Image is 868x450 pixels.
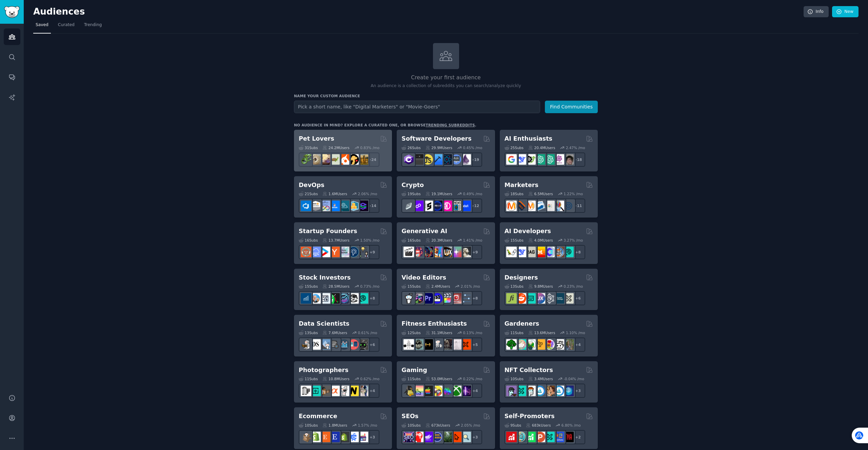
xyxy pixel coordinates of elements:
img: dalle2 [413,247,423,257]
img: datasets [348,339,359,350]
img: AnalogCommunity [320,386,330,396]
img: AskComputerScience [451,154,461,165]
div: -0.04 % /mo [564,376,584,381]
div: 6.5M Users [528,191,553,196]
img: ValueInvesting [310,293,321,304]
img: LangChain [506,247,517,257]
h2: Designers [505,273,538,282]
div: 683k Users [526,423,551,428]
div: 3.27 % /mo [564,238,583,243]
div: No audience in mind? Explore a curated one, or browse . [294,123,476,127]
div: 11 Sub s [299,376,318,381]
img: UXDesign [535,293,545,304]
img: herpetology [301,154,311,165]
img: Docker_DevOps [320,201,330,211]
img: PlatformEngineers [358,201,368,211]
div: 0.13 % /mo [463,330,482,335]
div: + 5 [468,337,482,352]
img: succulents [516,339,526,350]
div: 2.01 % /mo [461,284,480,289]
img: chatgpt_promptDesign [535,154,545,165]
img: selfpromotion [525,432,536,442]
img: Etsy [320,432,330,442]
h2: AI Developers [505,227,551,236]
img: typography [506,293,517,304]
div: 1.50 % /mo [360,238,379,243]
div: 10.8M Users [322,376,349,381]
div: 2.4M Users [426,284,450,289]
img: linux_gaming [403,386,414,396]
div: + 11 [571,199,585,213]
div: + 3 [365,430,379,444]
div: + 19 [468,152,482,167]
div: 13 Sub s [505,284,524,289]
img: editors [413,293,423,304]
img: seogrowth [422,432,433,442]
img: web3 [432,201,442,211]
img: leopardgeckos [320,154,330,165]
img: FluxAI [441,247,452,257]
img: Rag [525,247,536,257]
img: GYM [403,339,414,350]
img: SEO_cases [432,432,442,442]
h3: Name your custom audience [294,94,598,98]
div: + 8 [468,291,482,305]
img: AItoolsCatalog [525,154,536,165]
img: ecommerce_growth [358,432,368,442]
img: EntrepreneurRideAlong [301,247,311,257]
img: OpenseaMarket [554,386,564,396]
img: GamerPals [432,386,442,396]
div: + 14 [365,199,379,213]
div: 13.7M Users [322,238,349,243]
div: 31 Sub s [299,145,318,150]
div: 24.2M Users [322,145,349,150]
div: 28.5M Users [322,284,349,289]
img: platformengineering [339,201,349,211]
img: PetAdvice [348,154,359,165]
div: + 4 [571,337,585,352]
img: CozyGamers [413,386,423,396]
div: 13 Sub s [299,330,318,335]
img: llmops [554,247,564,257]
h2: Startup Founders [299,227,357,236]
img: GoogleGeminiAI [506,154,517,165]
img: Local_SEO [441,432,452,442]
img: SonyAlpha [329,386,340,396]
div: 20.3M Users [426,238,452,243]
img: Entrepreneurship [348,247,359,257]
div: 0.83 % /mo [360,145,379,150]
img: AppIdeas [516,432,526,442]
img: CryptoNews [451,201,461,211]
div: 1.6M Users [322,191,347,196]
h2: NFT Collectors [505,366,553,374]
div: 0.73 % /mo [360,284,379,289]
h2: Pet Lovers [299,135,334,143]
a: Saved [33,20,51,34]
h2: Gaming [401,366,427,374]
div: + 9 [468,245,482,259]
img: XboxGamers [451,386,461,396]
span: Trending [84,22,102,28]
div: 0.45 % /mo [463,145,482,150]
div: 15 Sub s [299,284,318,289]
div: 16 Sub s [299,238,318,243]
img: OnlineMarketing [563,201,574,211]
h2: Generative AI [401,227,447,236]
img: UX_Design [563,293,574,304]
img: logodesign [516,293,526,304]
img: OpenSourceAI [544,247,555,257]
img: fitness30plus [441,339,452,350]
img: DeepSeek [516,247,526,257]
div: 0.62 % /mo [360,376,379,381]
div: 20.4M Users [528,145,555,150]
a: Trending [82,20,104,34]
img: OpenAIDev [554,154,564,165]
img: DreamBooth [460,247,471,257]
img: ecommercemarketing [348,432,359,442]
h2: SEOs [401,412,418,421]
img: starryai [451,247,461,257]
span: Curated [58,22,75,28]
img: TechSEO [413,432,423,442]
div: 4.0M Users [528,238,553,243]
div: + 12 [468,199,482,213]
